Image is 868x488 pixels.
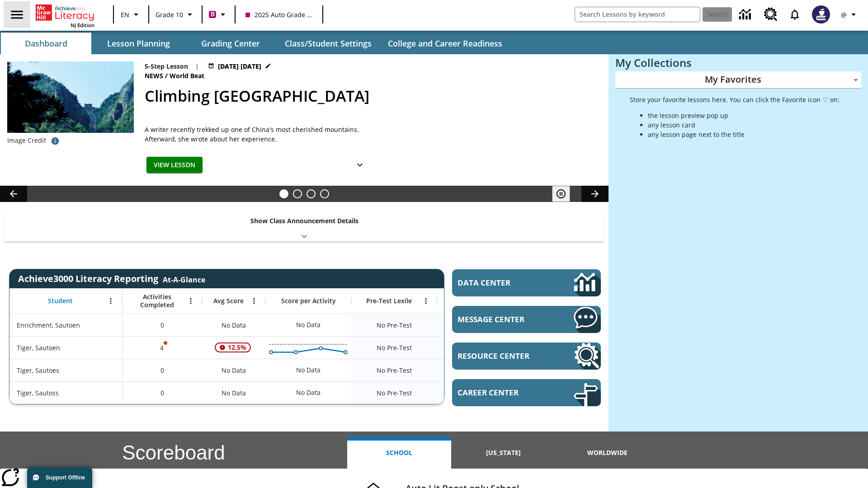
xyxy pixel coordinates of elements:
span: Student [48,297,73,305]
span: Career Center [458,387,547,398]
p: 5-Step Lesson [145,61,188,71]
h3: My Collections [615,56,861,69]
button: Language: EN, Select a language [117,6,146,23]
div: No Data, Tiger, Sautoes [292,361,325,379]
span: No Data [217,384,250,402]
div: 0, Enrichment, Sautoen [123,314,202,336]
span: World Beat [170,71,206,81]
div: No Data, Tiger, Sautoss [292,384,325,402]
button: Dashboard [1,33,91,54]
div: 0, Tiger, Sautoss [123,381,202,404]
p: Image Credit [7,136,46,145]
button: Lesson carousel, Next [581,186,609,202]
span: 0 [160,366,164,375]
span: Data Center [458,277,543,288]
span: @ [841,10,847,19]
button: Slide 3 Pre-release lesson [307,189,316,198]
a: Message Center [452,306,601,333]
span: Tiger, Sautoes [17,366,59,375]
p: 4 [159,343,165,352]
li: the lesson preview pop up [648,111,840,120]
span: Score per Activity [281,297,336,305]
button: Select a new avatar [807,3,835,26]
span: 2025 Auto Grade 10 [245,10,312,19]
div: Show Class Announcement Details [5,211,604,242]
p: Show Class Announcement Details [250,216,359,225]
span: Pre-Test Lexile [366,297,412,305]
a: Resource Center, Will open in new tab [452,343,601,370]
div: , 12.5%, Attention! This student's Average First Try Score of 12.5% is below 65%, Tiger, Sautoen [202,336,265,359]
li: any lesson page next to the title [648,130,840,139]
div: No Data, Tiger, Sautoes [202,359,265,381]
button: Class/Student Settings [278,33,379,54]
button: Pause [552,186,570,202]
span: 0 [160,320,164,330]
div: My Favorites [615,71,861,89]
button: Slide 1 Climbing Mount Tai [279,189,288,198]
span: No Data [217,316,250,334]
div: 0, Tiger, Sautoes [123,359,202,381]
a: Resource Center, Will open in new tab [759,2,783,27]
span: No Pre-Test, Tiger, Sautoes [377,366,412,375]
span: Enrichment, Sautoen [17,320,80,330]
div: Pause [552,186,579,202]
a: Data Center [734,2,759,27]
button: Open Menu [419,294,433,308]
span: News [145,71,165,81]
button: [US_STATE] [451,437,555,469]
span: No Pre-Test, Tiger, Sautoen [377,343,412,352]
div: No Data, Tiger, Sautoss [202,381,265,404]
span: Resource Center [458,351,547,361]
li: any lesson card [648,120,840,130]
img: Avatar [812,5,830,23]
span: Tiger, Sautoss [17,388,59,398]
input: search field [575,7,700,22]
button: Slide 2 Defining Our Government's Purpose [293,189,302,198]
span: Grade 10 [156,10,183,19]
button: Support Offline [27,467,92,488]
a: Career Center [452,379,601,406]
button: College and Career Readiness [381,33,509,54]
button: Open side menu [4,1,30,28]
span: Message Center [458,314,547,324]
button: Open Menu [104,294,118,308]
button: View Lesson [146,157,203,174]
button: Credit for photo and all related images: Public Domain/Charlie Fong [46,133,64,149]
button: Lesson Planning [93,33,184,54]
div: No Data, Tiger, Sautoes [437,359,523,381]
p: Store your favorite lessons here. You can click the Favorite icon ♡ on: [630,95,840,104]
img: 6000 stone steps to climb Mount Tai in Chinese countryside [7,61,134,133]
span: / [165,71,168,80]
div: A writer recently trekked up one of China's most cherished mountains. Afterward, she wrote about ... [145,125,371,144]
span: [DATE] [DATE] [218,61,261,71]
div: No Data, Enrichment, Sautoen [202,314,265,336]
div: 4, One or more Activity scores may be invalid., Tiger, Sautoen [123,336,202,359]
span: Avg Score [213,297,244,305]
button: Worldwide [556,437,660,469]
div: No Data, Tiger, Sautoen [437,336,523,359]
button: Boost Class color is violet red. Change class color [205,6,232,23]
button: Open Menu [247,294,261,308]
span: 0 [160,388,164,398]
button: Grading Center [185,33,276,54]
span: NJ Edition [71,22,94,28]
span: Achieve3000 Literacy Reporting [18,272,205,285]
a: Notifications [783,3,807,26]
div: No Data, Enrichment, Sautoen [292,316,325,334]
span: EN [121,10,129,19]
a: Data Center [452,269,601,296]
div: Home [36,3,94,28]
div: No Data, Tiger, Sautoss [437,381,523,404]
a: Home [36,4,94,22]
button: Grade: Grade 10, Select a grade [152,6,199,23]
h2: Climbing Mount Tai [145,84,598,108]
button: School [347,437,451,469]
button: Show Details [351,157,369,174]
button: Open Menu [184,294,198,308]
button: Jul 22 - Jun 30 Choose Dates [206,61,273,71]
span: B [211,9,215,20]
span: Tiger, Sautoen [17,343,60,352]
span: Activities Completed [127,293,187,309]
span: Support Offline [46,474,85,481]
